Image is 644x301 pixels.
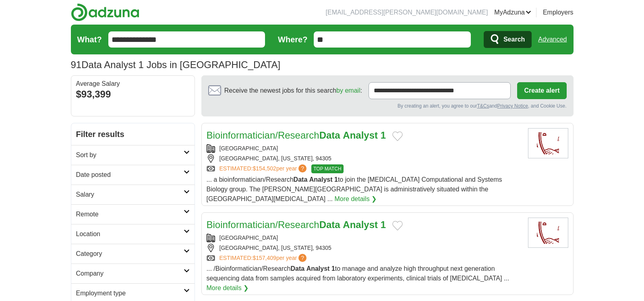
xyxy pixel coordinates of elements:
strong: Data [319,219,340,230]
strong: Analyst [306,265,330,272]
img: Stanford University logo [528,128,568,158]
strong: 1 [331,265,335,272]
h2: Company [76,269,184,278]
span: 91 [71,58,82,72]
h2: Location [76,229,184,239]
h1: Data Analyst 1 Jobs in [GEOGRAPHIC_DATA] [71,59,281,70]
a: Privacy Notice [497,103,528,109]
img: Adzuna logo [71,3,139,21]
a: Sort by [71,145,195,165]
a: Date posted [71,165,195,185]
strong: Analyst [309,176,333,183]
h2: Remote [76,210,184,219]
a: Remote [71,204,195,224]
span: ... /Bioinformatician/Research to manage and analyze high throughput next generation sequencing d... [207,265,509,282]
span: ... a bioinformatician/Research to join the [MEDICAL_DATA] Computational and Systems Biology grou... [207,176,502,202]
h2: Sort by [76,150,184,160]
strong: Data [290,265,304,272]
a: ESTIMATED:$157,409per year? [219,254,309,262]
strong: 1 [381,130,386,141]
div: [GEOGRAPHIC_DATA], [US_STATE], 94305 [207,244,522,252]
div: Average Salary [76,81,190,87]
div: [GEOGRAPHIC_DATA], [US_STATE], 94305 [207,154,522,163]
h2: Date posted [76,170,184,180]
h2: Salary [76,190,184,199]
a: Salary [71,185,195,204]
span: ? [298,254,306,262]
button: Add to favorite jobs [392,131,403,141]
label: Where? [278,33,307,46]
strong: Data [319,130,340,141]
a: ESTIMATED:$154,502per year? [219,164,309,173]
label: What? [77,33,102,46]
a: Location [71,224,195,244]
span: $154,502 [253,165,276,172]
button: Create alert [517,82,566,99]
strong: Analyst [343,130,378,141]
a: [GEOGRAPHIC_DATA] [219,235,278,241]
a: More details ❯ [335,194,377,204]
div: $93,399 [76,87,190,102]
img: Stanford University logo [528,218,568,248]
button: Search [484,31,532,48]
strong: Analyst [343,219,378,230]
button: Add to favorite jobs [392,221,403,230]
a: Category [71,244,195,264]
h2: Category [76,249,184,259]
span: TOP MATCH [311,164,343,173]
strong: 1 [381,219,386,230]
a: MyAdzuna [494,8,531,17]
span: Search [503,31,525,48]
a: Bioinformatician/ResearchData Analyst 1 [207,219,386,230]
li: [EMAIL_ADDRESS][PERSON_NAME][DOMAIN_NAME] [326,8,488,17]
h2: Filter results [71,123,195,145]
span: $157,409 [253,255,276,261]
a: Employers [543,8,574,17]
h2: Employment type [76,289,184,298]
a: [GEOGRAPHIC_DATA] [219,145,278,152]
strong: 1 [334,176,338,183]
span: ? [298,164,306,172]
span: Receive the newest jobs for this search : [224,86,362,95]
a: Bioinformatician/ResearchData Analyst 1 [207,130,386,141]
a: Company [71,264,195,283]
a: Advanced [538,31,567,48]
a: T&Cs [477,103,489,109]
a: More details ❯ [207,283,249,293]
strong: Data [294,176,308,183]
div: By creating an alert, you agree to our and , and Cookie Use. [208,102,567,110]
a: by email [336,87,360,94]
